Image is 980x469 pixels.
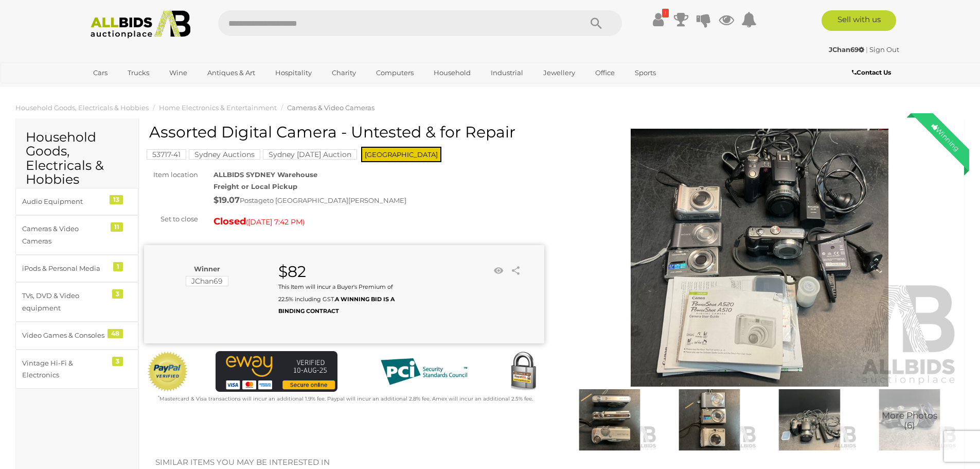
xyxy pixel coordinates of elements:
[147,149,186,160] mark: 53717-41
[503,351,544,392] img: Secured by Rapid SSL
[15,103,149,112] a: Household Goods, Electricals & Hobbies
[662,9,669,18] i: !
[866,45,868,54] span: |
[762,389,857,450] img: Assorted Digital Camera - Untested & for Repair
[85,10,197,39] img: Allbids.com.au
[263,150,357,159] a: Sydney [DATE] Auction
[108,329,123,338] div: 48
[22,290,107,314] div: TVs, DVD & Video equipment
[189,150,260,159] a: Sydney Auctions
[110,195,123,204] div: 13
[112,357,123,366] div: 3
[922,113,969,161] div: Winning
[829,45,864,54] strong: JChan69
[86,81,173,98] a: [GEOGRAPHIC_DATA]
[571,10,622,36] button: Search
[201,64,262,81] a: Antiques & Art
[22,329,107,341] div: Video Games & Consoles
[662,389,757,450] img: Assorted Digital Camera - Untested & for Repair
[562,389,657,450] img: Assorted Digital Camera - Untested & for Repair
[213,195,240,205] strong: $19.07
[278,262,306,281] strong: $82
[213,182,297,190] strong: Freight or Local Pickup
[155,458,948,467] h2: Similar items you may be interested in
[278,283,395,315] small: This Item will incur a Buyer's Premium of 22.5% including GST.
[852,67,894,78] a: Contact Us
[287,103,375,112] a: Cameras & Video Cameras
[862,389,957,450] a: More Photos(6)
[15,188,138,215] a: Audio Equipment 13
[491,263,506,279] li: Watch this item
[278,296,395,315] b: A WINNING BID IS A BINDING CONTRACT
[22,196,107,207] div: Audio Equipment
[147,351,189,392] img: Official PayPal Seal
[369,64,420,81] a: Computers
[111,222,123,232] div: 11
[136,213,206,225] div: Set to close
[325,64,363,81] a: Charity
[361,147,441,162] span: [GEOGRAPHIC_DATA]
[537,64,582,81] a: Jewellery
[882,411,937,430] span: More Photos (6)
[186,276,228,286] mark: JChan69
[862,389,957,450] img: Assorted Digital Camera - Untested & for Repair
[628,64,663,81] a: Sports
[15,255,138,282] a: iPods & Personal Media 1
[163,64,194,81] a: Wine
[147,150,186,159] a: 53717-41
[269,64,318,81] a: Hospitality
[651,10,666,29] a: !
[15,215,138,255] a: Cameras & Video Cameras 11
[484,64,530,81] a: Industrial
[246,218,305,226] span: ( )
[213,216,246,227] strong: Closed
[86,64,114,81] a: Cars
[22,223,107,247] div: Cameras & Video Cameras
[158,395,533,402] small: Mastercard & Visa transactions will incur an additional 1.9% fee. Paypal will incur an additional...
[248,217,302,227] span: [DATE] 7:42 PM
[22,357,107,381] div: Vintage Hi-Fi & Electronics
[852,68,891,76] b: Contact Us
[15,350,138,389] a: Vintage Hi-Fi & Electronics 3
[263,149,357,160] mark: Sydney [DATE] Auction
[372,351,475,392] img: PCI DSS compliant
[216,351,337,392] img: eWAY Payment Gateway
[136,169,206,181] div: Item location
[15,322,138,349] a: Video Games & Consoles 48
[267,196,406,204] span: to [GEOGRAPHIC_DATA][PERSON_NAME]
[213,193,544,208] div: Postage
[159,103,277,112] a: Home Electronics & Entertainment
[26,130,128,187] h2: Household Goods, Electricals & Hobbies
[113,262,123,271] div: 1
[427,64,477,81] a: Household
[149,124,542,141] h1: Assorted Digital Camera - Untested & for Repair
[15,282,138,322] a: TVs, DVD & Video equipment 3
[560,129,960,387] img: Assorted Digital Camera - Untested & for Repair
[121,64,156,81] a: Trucks
[822,10,896,31] a: Sell with us
[112,289,123,299] div: 3
[589,64,621,81] a: Office
[213,170,317,179] strong: ALLBIDS SYDNEY Warehouse
[194,265,220,273] b: Winner
[22,263,107,274] div: iPods & Personal Media
[829,45,866,54] a: JChan69
[189,149,260,160] mark: Sydney Auctions
[869,45,899,54] a: Sign Out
